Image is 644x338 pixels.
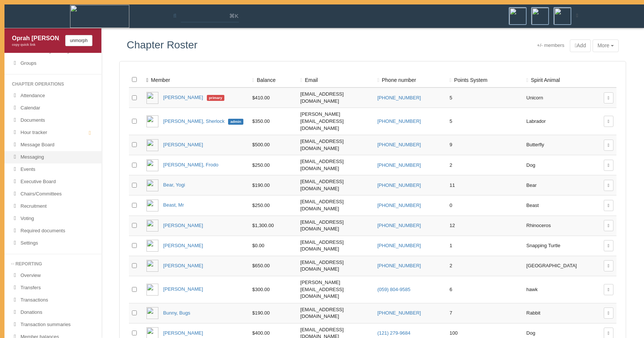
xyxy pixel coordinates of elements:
a: [PHONE_NUMBER] [377,203,421,208]
td: 2 [446,155,523,175]
a: Required documents [4,225,101,237]
span: $250.00 [252,162,270,168]
span: $0.00 [252,243,265,248]
a: Message Board [4,139,101,151]
a: [EMAIL_ADDRESS][DOMAIN_NAME] [300,199,344,211]
a: [EMAIL_ADDRESS][DOMAIN_NAME] [300,259,344,272]
th: Member [143,73,249,87]
td: 5 [446,87,523,108]
a: Beast, Mr [163,202,184,208]
div: Reporting [12,261,94,267]
a: Executive Board [4,176,101,188]
span: $500.00 [252,142,270,147]
td: hawk [523,276,600,303]
li: Chapter operations [4,79,101,90]
a: Transaction summaries [4,319,101,331]
h3: Chapter Roster [127,39,198,51]
a: [PHONE_NUMBER] [377,263,421,268]
a: [EMAIL_ADDRESS][DOMAIN_NAME] [300,239,344,252]
th: Phone number [374,73,446,87]
td: Labrador [523,108,600,135]
span: [PERSON_NAME] [163,223,203,228]
td: Snapping Turtle [523,236,600,256]
a: [PHONE_NUMBER] [377,142,421,147]
td: 0 [446,195,523,216]
a: [PHONE_NUMBER] [377,162,421,168]
td: Rhinoceros [523,216,600,236]
a: [PERSON_NAME][EMAIL_ADDRESS][DOMAIN_NAME] [300,111,344,131]
span: $300.00 [252,287,270,292]
a: [EMAIL_ADDRESS][DOMAIN_NAME] [300,307,344,319]
span: $250.00 [252,203,270,208]
td: Dog [523,155,600,175]
span: [PERSON_NAME], Sherlock [163,118,225,124]
a: Bunny, Bugs [163,310,190,316]
th: Points System [446,73,523,87]
a: [PHONE_NUMBER] [377,223,421,228]
span: $410.00 [252,95,270,101]
span: primary [207,95,224,101]
span: [PERSON_NAME] [163,95,203,100]
a: Events [4,163,101,176]
a: [PERSON_NAME], Sherlockadmin [163,118,243,124]
a: [PERSON_NAME] [163,286,203,292]
a: Settings [4,237,101,249]
a: Chairs/Committees [4,188,101,200]
td: Unicorn [523,87,600,108]
a: Calendar [4,102,101,114]
td: [GEOGRAPHIC_DATA] [523,256,600,276]
a: (121) 279-9684 [377,330,410,336]
a: Attendance [4,90,101,102]
a: [PHONE_NUMBER] [377,118,421,124]
th: Spirit Animal [523,73,600,87]
a: [PERSON_NAME] [163,142,203,147]
td: 1 [446,236,523,256]
a: (059) 804-9585 [377,287,410,292]
span: $650.00 [252,263,270,268]
a: [EMAIL_ADDRESS][DOMAIN_NAME] [300,91,344,104]
a: [PERSON_NAME] [163,243,203,248]
a: Voting [4,213,101,225]
span: $190.00 [252,182,270,188]
span: $400.00 [252,330,270,336]
a: [EMAIL_ADDRESS][DOMAIN_NAME] [300,219,344,232]
a: Groups [4,57,101,70]
a: [PERSON_NAME] [163,263,203,268]
a: Transactions [4,294,101,306]
a: Recruitment [4,200,101,213]
a: [EMAIL_ADDRESS][DOMAIN_NAME] [300,138,344,151]
a: Hour tracker [4,127,101,139]
a: Donations [4,306,101,319]
div: Oprah [PERSON_NAME] [12,34,60,42]
a: Overview [4,270,101,282]
span: $190.00 [252,310,270,316]
a: Messaging [4,151,101,163]
a: [PHONE_NUMBER] [377,243,421,248]
a: Documents [4,114,101,127]
td: 7 [446,303,523,323]
a: [EMAIL_ADDRESS][DOMAIN_NAME] [300,179,344,191]
a: Bear, Yogi [163,182,185,188]
span: $350.00 [252,118,270,124]
th: Balance [249,73,297,87]
a: [PERSON_NAME][EMAIL_ADDRESS][DOMAIN_NAME] [300,280,344,299]
span: ⌘K [229,12,239,20]
a: [PERSON_NAME], Frodo [163,162,218,168]
td: 2 [446,256,523,276]
a: [PHONE_NUMBER] [377,95,421,101]
a: Transfers [4,282,101,294]
td: Butterfly [523,135,600,155]
a: [PERSON_NAME] [163,330,203,336]
td: 5 [446,108,523,135]
a: [PERSON_NAME]primary [163,95,224,100]
a: [PHONE_NUMBER] [377,182,421,188]
td: Bear [523,175,600,195]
